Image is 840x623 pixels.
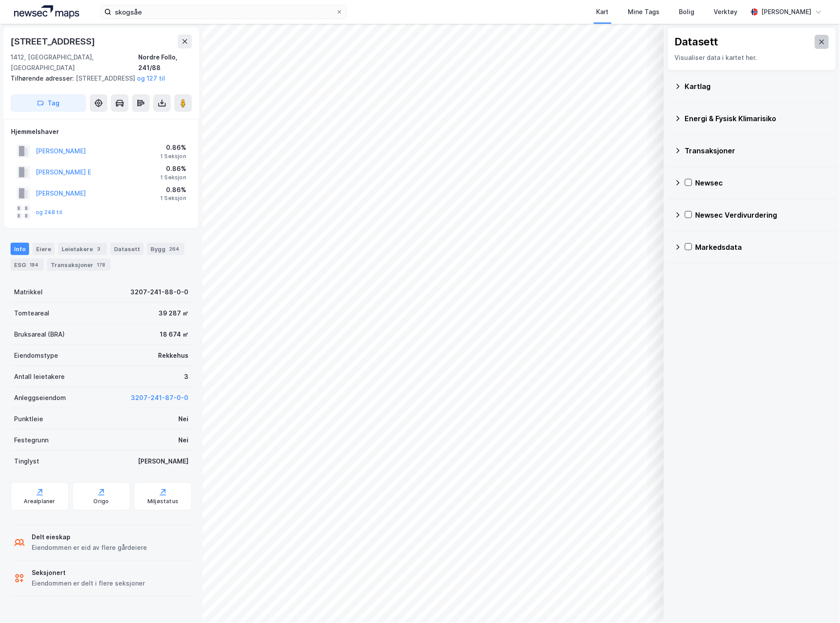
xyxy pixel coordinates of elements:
[158,350,188,361] div: Rekkehus
[685,81,829,92] div: Kartlag
[138,52,192,73] div: Nordre Follo, 241/88
[28,260,40,269] div: 184
[160,163,186,174] div: 0.86%
[95,245,103,253] div: 3
[160,185,186,195] div: 0.86%
[685,113,829,124] div: Energi & Fysisk Klimarisiko
[14,456,39,467] div: Tinglyst
[14,350,58,361] div: Eiendomstype
[138,456,188,467] div: [PERSON_NAME]
[762,7,812,17] div: [PERSON_NAME]
[32,578,145,589] div: Eiendommen er delt i flere seksjoner
[167,245,181,253] div: 264
[131,393,188,403] button: 3207-241-87-0-0
[24,498,55,505] div: Arealplaner
[14,435,48,445] div: Festegrunn
[685,145,829,156] div: Transaksjoner
[11,73,185,84] div: [STREET_ADDRESS]
[14,414,43,424] div: Punktleie
[14,371,65,382] div: Antall leietakere
[147,243,184,255] div: Bygg
[796,581,840,623] iframe: Chat Widget
[11,74,76,82] span: Tilhørende adresser:
[696,242,829,252] div: Markedsdata
[11,94,86,112] button: Tag
[111,243,144,255] div: Datasett
[160,153,186,160] div: 1 Seksjon
[47,259,111,271] div: Transaksjoner
[696,210,829,220] div: Newsec Verdivurdering
[130,287,188,297] div: 3207-241-88-0-0
[32,568,145,578] div: Seksjonert
[14,329,65,340] div: Bruksareal (BRA)
[14,308,49,319] div: Tomteareal
[184,371,188,382] div: 3
[696,178,829,188] div: Newsec
[160,329,188,340] div: 18 674 ㎡
[679,7,695,17] div: Bolig
[111,5,336,19] input: Søk på adresse, matrikkel, gårdeiere, leietakere eller personer
[796,581,840,623] div: Kontrollprogram for chat
[675,52,829,63] div: Visualiser data i kartet her.
[147,498,178,505] div: Miljøstatus
[675,35,718,49] div: Datasett
[14,287,43,297] div: Matrikkel
[32,532,147,543] div: Delt eieskap
[95,260,107,269] div: 178
[628,7,660,17] div: Mine Tags
[178,414,188,424] div: Nei
[160,142,186,153] div: 0.86%
[597,7,609,17] div: Kart
[11,52,138,73] div: 1412, [GEOGRAPHIC_DATA], [GEOGRAPHIC_DATA]
[178,435,188,445] div: Nei
[11,259,44,271] div: ESG
[11,243,29,255] div: Info
[14,393,66,403] div: Anleggseiendom
[58,243,107,255] div: Leietakere
[158,308,188,319] div: 39 287 ㎡
[160,195,186,202] div: 1 Seksjon
[32,543,147,553] div: Eiendommen er eid av flere gårdeiere
[160,174,186,181] div: 1 Seksjon
[714,7,738,17] div: Verktøy
[14,5,79,19] img: logo.a4113a55bc3d86da70a041830d287a7e.svg
[11,126,192,137] div: Hjemmelshaver
[33,243,55,255] div: Eiere
[94,498,109,505] div: Origo
[11,34,97,48] div: [STREET_ADDRESS]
